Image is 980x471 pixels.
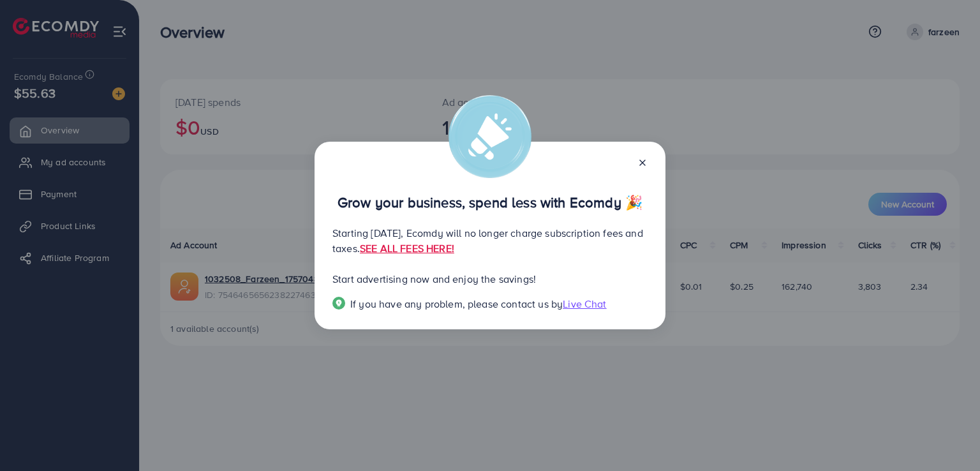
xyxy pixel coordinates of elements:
img: alert [449,95,531,178]
img: Popup guide [332,297,345,310]
p: Starting [DATE], Ecomdy will no longer charge subscription fees and taxes. [332,225,648,256]
span: Live Chat [563,297,606,311]
p: Start advertising now and enjoy the savings! [332,271,648,287]
span: If you have any problem, please contact us by [350,297,563,311]
a: SEE ALL FEES HERE! [360,241,454,255]
p: Grow your business, spend less with Ecomdy 🎉 [332,195,648,210]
